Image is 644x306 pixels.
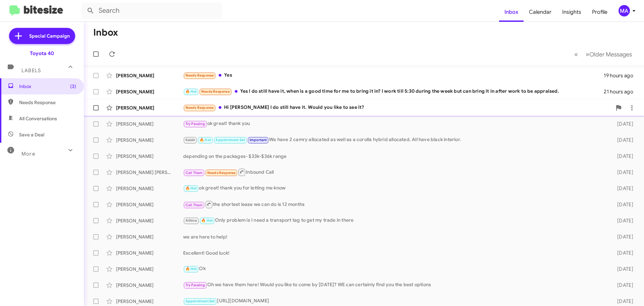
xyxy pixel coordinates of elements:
[606,185,639,192] div: [DATE]
[30,50,54,57] div: Toyota 40
[116,266,183,272] div: [PERSON_NAME]
[215,138,245,142] span: Appointment Set
[116,298,183,305] div: [PERSON_NAME]
[613,5,637,16] button: MA
[183,104,612,112] div: Hi [PERSON_NAME] I do still have it. Would you like to see it?
[116,233,183,240] div: [PERSON_NAME]
[606,233,639,240] div: [DATE]
[116,201,183,208] div: [PERSON_NAME]
[116,153,183,160] div: [PERSON_NAME]
[116,72,183,79] div: [PERSON_NAME]
[185,283,205,287] span: Try Pausing
[201,89,230,94] span: Needs Response
[185,105,214,110] span: Needs Response
[619,5,630,16] div: MA
[81,3,222,19] input: Search
[200,138,211,142] span: 🔥 Hot
[499,2,524,22] a: Inbox
[183,281,606,289] div: Oh we have them here! Would you like to come by [DATE]? WE can certainly find you the best options
[183,72,604,79] div: Yes
[19,115,57,122] span: All Conversations
[207,171,236,175] span: Needs Response
[185,299,215,303] span: Appointment Set
[29,33,70,39] span: Special Campaign
[21,68,41,74] span: Labels
[21,151,35,157] span: More
[183,168,606,176] div: Inbound Call
[185,171,203,175] span: Call Them
[70,83,76,90] span: (3)
[183,217,606,224] div: Only problem is I need a transport tag to get my trade in there
[185,267,197,271] span: 🔥 Hot
[250,138,267,142] span: Important
[589,51,632,58] span: Older Messages
[116,282,183,289] div: [PERSON_NAME]
[19,83,76,90] span: Inbox
[582,47,636,61] button: Next
[606,217,639,224] div: [DATE]
[116,169,183,176] div: [PERSON_NAME] [PERSON_NAME]
[606,153,639,160] div: [DATE]
[586,50,589,58] span: »
[183,200,606,209] div: the shortest lease we can do is 12 months
[183,265,606,273] div: Ok
[606,137,639,143] div: [DATE]
[606,250,639,256] div: [DATE]
[606,169,639,176] div: [DATE]
[185,186,197,190] span: 🔥 Hot
[183,184,606,192] div: ok great! thank you for letting me know
[183,233,606,240] div: we are here to help!
[185,218,197,223] span: Athina
[604,88,639,95] div: 21 hours ago
[606,298,639,305] div: [DATE]
[570,47,582,61] button: Previous
[606,201,639,208] div: [DATE]
[201,218,213,223] span: 🔥 Hot
[183,250,606,256] div: Excellent! Good luck!
[116,121,183,127] div: [PERSON_NAME]
[185,122,205,126] span: Try Pausing
[19,131,44,138] span: Save a Deal
[183,297,606,305] div: [URL][DOMAIN_NAME]
[185,89,197,94] span: 🔥 Hot
[116,185,183,192] div: [PERSON_NAME]
[606,121,639,127] div: [DATE]
[185,73,214,78] span: Needs Response
[185,138,195,142] span: Kalah
[116,250,183,256] div: [PERSON_NAME]
[183,120,606,128] div: ok great! thank you
[9,28,75,44] a: Special Campaign
[116,137,183,143] div: [PERSON_NAME]
[606,282,639,289] div: [DATE]
[606,266,639,272] div: [DATE]
[116,217,183,224] div: [PERSON_NAME]
[116,88,183,95] div: [PERSON_NAME]
[185,203,203,207] span: Call Them
[183,153,606,160] div: depending on the packages- $33k-$36k range
[604,72,639,79] div: 19 hours ago
[571,47,636,61] nav: Page navigation example
[587,2,613,22] a: Profile
[116,104,183,111] div: [PERSON_NAME]
[574,50,578,58] span: «
[183,88,604,95] div: Yes I do still have it, when is a good time for me to bring it in? I work till 5:30 during the we...
[93,27,118,38] h1: Inbox
[557,2,587,22] a: Insights
[524,2,557,22] a: Calendar
[183,136,606,144] div: We have 2 camry allocated as well as a corolla hybrid allocated. All have black interior.
[19,99,76,106] span: Needs Response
